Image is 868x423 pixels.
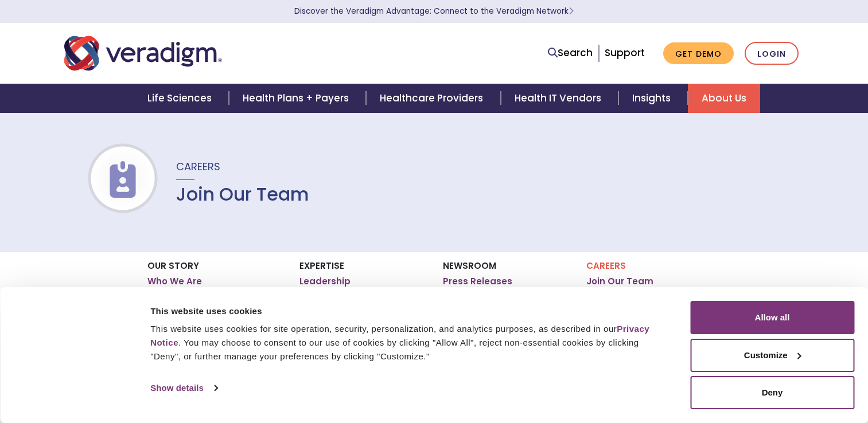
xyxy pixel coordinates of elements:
a: Show details [150,379,217,397]
a: Health Plans + Payers [229,84,366,113]
a: Support [605,46,645,60]
div: This website uses cookies for site operation, security, personalization, and analytics purposes, ... [150,322,664,363]
img: Veradigm logo [64,34,222,72]
span: Careers [176,159,220,174]
a: Life Sciences [134,84,229,113]
button: Allow all [690,301,854,334]
a: Join Our Team [586,276,653,287]
a: Insights [618,84,688,113]
span: Learn More [569,6,574,17]
a: Press Releases [443,276,512,287]
button: Customize [690,339,854,372]
div: This website uses cookies [150,304,664,318]
a: Login [745,42,799,65]
a: Get Demo [663,42,734,65]
h1: Join Our Team [176,183,309,205]
a: Discover the Veradigm Advantage: Connect to the Veradigm NetworkLearn More [294,6,574,17]
a: Search [548,45,593,61]
a: Healthcare Providers [366,84,500,113]
a: Leadership [299,276,351,287]
a: Who We Are [147,276,202,287]
button: Deny [690,376,854,409]
a: Health IT Vendors [501,84,618,113]
a: About Us [688,84,760,113]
